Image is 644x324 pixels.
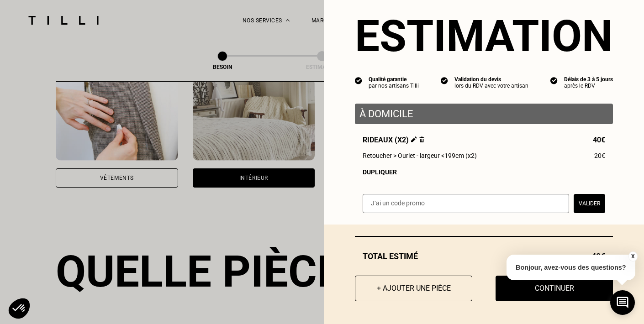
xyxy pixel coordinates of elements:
[441,76,448,84] img: icon list info
[363,152,477,159] span: Retoucher > Ourlet - largeur <199cm (x2)
[496,276,613,301] button: Continuer
[355,251,613,261] div: Total estimé
[454,83,528,89] div: lors du RDV avec votre artisan
[628,251,637,261] button: X
[363,194,569,213] input: J‘ai un code promo
[574,194,605,213] button: Valider
[419,136,424,142] img: Supprimer
[355,76,362,84] img: icon list info
[564,76,613,83] div: Délais de 3 à 5 jours
[411,136,417,142] img: Éditer
[363,136,424,144] span: Rideaux (x2)
[564,83,613,89] div: après le RDV
[594,152,605,159] span: 20€
[550,76,558,84] img: icon list info
[507,255,635,280] p: Bonjour, avez-vous des questions?
[369,76,419,83] div: Qualité garantie
[454,76,528,83] div: Validation du devis
[369,83,419,89] div: par nos artisans Tilli
[355,276,472,301] button: + Ajouter une pièce
[355,10,613,62] section: Estimation
[363,168,605,176] div: Dupliquer
[593,136,605,144] span: 40€
[359,108,608,120] p: À domicile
